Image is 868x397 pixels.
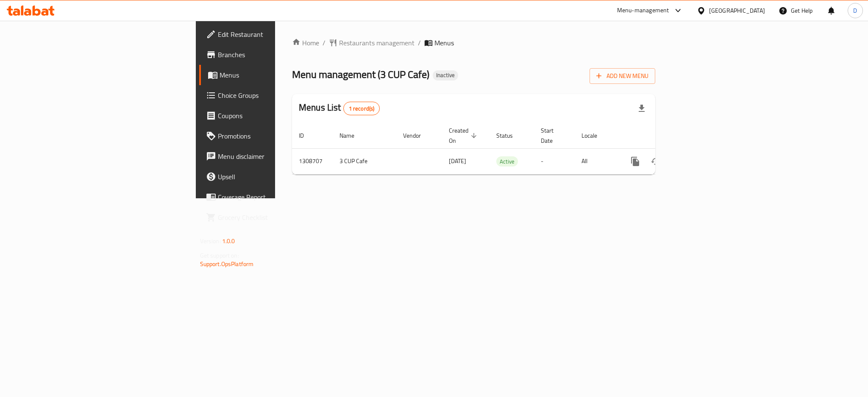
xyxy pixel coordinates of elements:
[218,29,334,39] span: Edit Restaurant
[617,6,669,16] div: Menu-management
[333,148,396,174] td: 3 CUP Cafe
[709,6,765,15] div: [GEOGRAPHIC_DATA]
[199,44,341,65] a: Branches
[433,70,458,81] div: Inactive
[344,105,380,113] span: 1 record(s)
[632,98,652,119] div: Export file
[199,65,341,85] a: Menus
[200,236,221,247] span: Version:
[218,50,334,60] span: Branches
[199,207,341,228] a: Grocery Checklist
[199,167,341,187] a: Upsell
[329,38,415,48] a: Restaurants management
[433,72,458,79] span: Inactive
[200,250,239,261] span: Get support on:
[496,130,524,141] span: Status
[218,212,334,222] span: Grocery Checklist
[218,192,334,202] span: Coverage Report
[434,38,454,48] span: Menus
[645,151,666,172] button: Change Status
[199,187,341,207] a: Coverage Report
[339,38,415,48] span: Restaurants management
[199,146,341,167] a: Menu disclaimer
[625,151,645,172] button: more
[218,111,334,121] span: Coupons
[496,157,518,167] span: Active
[299,130,315,141] span: ID
[581,130,608,141] span: Locale
[449,125,479,146] span: Created On
[339,130,365,141] span: Name
[575,148,618,174] td: All
[218,131,334,141] span: Promotions
[218,172,334,182] span: Upsell
[200,258,254,269] a: Support.OpsPlatform
[403,130,432,141] span: Vendor
[496,156,518,167] div: Active
[596,71,648,81] span: Add New Menu
[541,125,565,146] span: Start Date
[292,38,655,48] nav: breadcrumb
[534,148,575,174] td: -
[199,85,341,105] a: Choice Groups
[199,105,341,126] a: Coupons
[222,236,235,247] span: 1.0.0
[199,24,341,44] a: Edit Restaurant
[449,155,466,167] span: [DATE]
[853,6,857,15] span: D
[292,65,429,84] span: Menu management ( 3 CUP Cafe )
[299,101,380,115] h2: Menus List
[220,70,334,80] span: Menus
[218,151,334,161] span: Menu disclaimer
[343,102,380,115] div: Total records count
[590,68,655,84] button: Add New Menu
[418,38,421,48] li: /
[199,126,341,146] a: Promotions
[218,90,334,100] span: Choice Groups
[618,123,713,149] th: Actions
[292,123,713,175] table: enhanced table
